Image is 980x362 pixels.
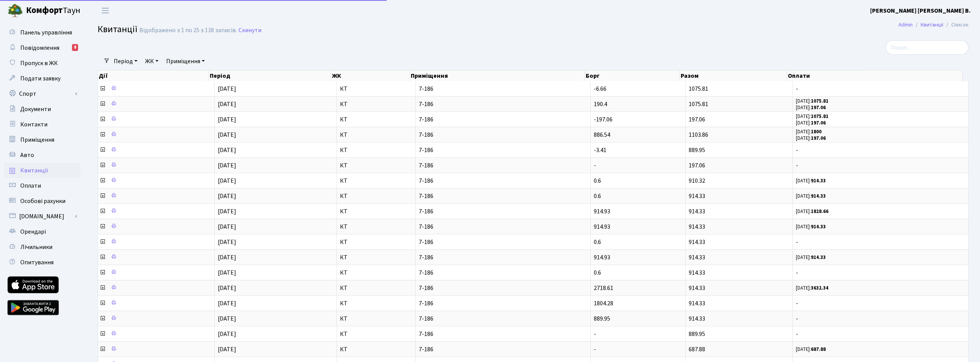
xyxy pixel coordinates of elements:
[4,86,80,102] a: Спорт
[4,71,80,86] a: Подати заявку
[594,131,610,139] span: 886.54
[689,131,708,139] span: 1103.86
[811,135,826,142] b: 197.06
[4,209,80,224] a: [DOMAIN_NAME]
[796,104,826,111] small: [DATE]:
[689,314,705,323] span: 914.33
[340,86,412,92] span: КТ
[594,238,601,246] span: 0.6
[419,331,587,337] span: 7-186
[419,270,587,276] span: 7-186
[340,300,412,306] span: КТ
[4,163,80,178] a: Квитанції
[20,151,34,159] span: Авто
[142,55,162,68] a: ЖК
[689,345,705,354] span: 687.88
[20,105,51,113] span: Документи
[943,21,969,29] li: Список
[98,23,137,36] span: Квитанції
[4,56,80,71] a: Пропуск в ЖК
[340,116,412,123] span: КТ
[594,330,596,338] span: -
[238,27,261,34] a: Скинути
[594,115,612,124] span: -197.06
[594,177,601,185] span: 0.6
[218,161,236,170] span: [DATE]
[796,193,826,200] small: [DATE]:
[796,208,828,215] small: [DATE]:
[419,285,587,291] span: 7-186
[4,193,80,209] a: Особові рахунки
[689,85,708,93] span: 1075.81
[331,70,410,81] th: ЖК
[218,253,236,262] span: [DATE]
[419,162,587,169] span: 7-186
[20,228,46,236] span: Орендарі
[689,238,705,246] span: 914.33
[340,224,412,230] span: КТ
[796,223,826,230] small: [DATE]:
[218,330,236,338] span: [DATE]
[4,147,80,163] a: Авто
[689,192,705,200] span: 914.33
[689,330,705,338] span: 889.95
[689,284,705,292] span: 914.33
[218,131,236,139] span: [DATE]
[870,7,971,15] b: [PERSON_NAME] [PERSON_NAME] В.
[796,346,826,353] small: [DATE]:
[811,113,828,120] b: 1075.81
[811,128,822,135] b: 1800
[796,147,965,153] span: -
[218,85,236,93] span: [DATE]
[419,239,587,245] span: 7-186
[419,132,587,138] span: 7-186
[340,285,412,291] span: КТ
[340,254,412,260] span: КТ
[594,192,601,200] span: 0.6
[811,223,826,230] b: 914.33
[20,59,58,67] span: Пропуск в ЖК
[689,223,705,231] span: 914.33
[98,70,209,81] th: Дії
[419,224,587,230] span: 7-186
[811,254,826,261] b: 914.33
[594,207,610,216] span: 914.93
[4,239,80,255] a: Лічильники
[340,239,412,245] span: КТ
[340,178,412,184] span: КТ
[218,177,236,185] span: [DATE]
[218,207,236,216] span: [DATE]
[885,40,969,55] input: Пошук...
[787,70,963,81] th: Оплати
[921,21,943,29] a: Квитанції
[887,17,980,33] nav: breadcrumb
[20,166,48,175] span: Квитанції
[218,314,236,323] span: [DATE]
[689,100,708,108] span: 1075.81
[594,284,613,292] span: 2718.61
[811,177,826,184] b: 914.33
[218,284,236,292] span: [DATE]
[218,100,236,108] span: [DATE]
[340,101,412,107] span: КТ
[4,102,80,117] a: Документи
[811,98,828,105] b: 1075.81
[111,55,140,68] a: Період
[340,162,412,169] span: КТ
[340,193,412,199] span: КТ
[811,346,826,353] b: 687.88
[218,299,236,308] span: [DATE]
[796,239,965,245] span: -
[410,70,585,81] th: Приміщення
[209,70,332,81] th: Період
[4,40,80,56] a: Повідомлення8
[139,27,237,34] div: Відображено з 1 по 25 з 138 записів.
[689,161,705,170] span: 197.06
[340,316,412,322] span: КТ
[20,182,41,190] span: Оплати
[689,177,705,185] span: 910.32
[594,223,610,231] span: 914.93
[689,253,705,262] span: 914.33
[870,6,971,15] a: [PERSON_NAME] [PERSON_NAME] В.
[419,86,587,92] span: 7-186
